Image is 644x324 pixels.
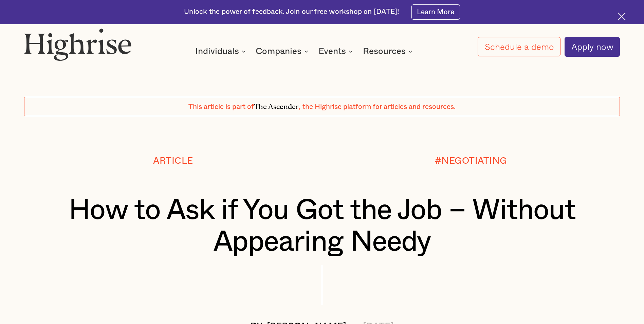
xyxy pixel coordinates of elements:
[363,47,406,55] div: Resources
[411,4,460,20] a: Learn More
[618,13,626,20] img: Cross icon
[254,101,299,109] span: The Ascender
[24,28,132,61] img: Highrise logo
[318,47,346,55] div: Events
[184,7,399,17] div: Unlock the power of feedback. Join our free workshop on [DATE]!
[188,103,254,110] span: This article is part of
[299,103,456,110] span: , the Highrise platform for articles and resources.
[153,156,193,166] div: Article
[435,156,507,166] div: #NEGOTIATING
[195,47,239,55] div: Individuals
[256,47,301,55] div: Companies
[478,37,560,56] a: Schedule a demo
[565,37,620,57] a: Apply now
[49,195,595,258] h1: How to Ask if You Got the Job – Without Appearing Needy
